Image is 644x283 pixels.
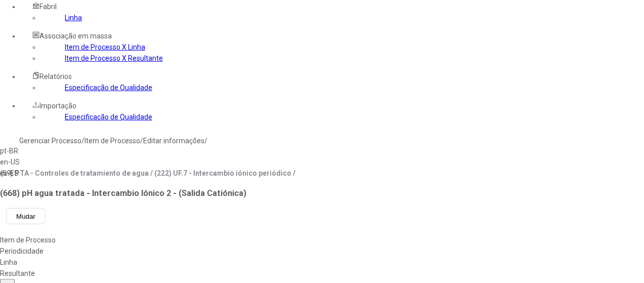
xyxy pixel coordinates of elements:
span: Relatórios [39,72,72,80]
a: Item de Processo X Resultante [65,54,163,62]
button: Mudar [6,208,46,224]
a: Item de Processo X Linha [65,43,145,51]
a: Especificação de Qualidade [65,113,152,121]
span: Fabril [39,3,57,11]
span: Associação em massa [39,32,112,40]
nz-breadcrumb-separator: / [204,137,207,145]
a: Gerenciar Processo [19,137,81,145]
span: Mudar [16,213,35,220]
a: Linha [65,14,82,22]
nz-breadcrumb-separator: / [81,137,84,145]
span: Importação [39,102,76,110]
a: Especificação de Qualidade [65,84,152,92]
a: Item de Processo [84,137,140,145]
a: Editar informações [143,137,204,145]
nz-breadcrumb-separator: / [140,137,143,145]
